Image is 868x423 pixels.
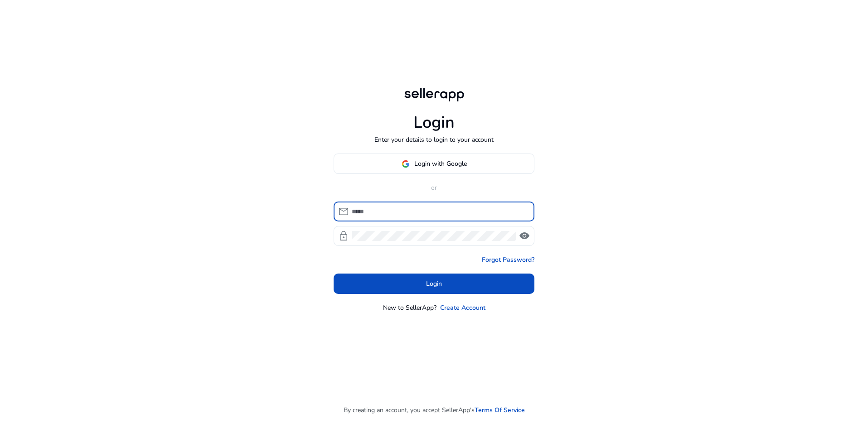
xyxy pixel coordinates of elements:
[482,255,534,264] a: Forgot Password?
[383,303,436,312] p: New to SellerApp?
[426,279,442,288] span: Login
[475,405,525,415] a: Terms Of Service
[338,231,349,241] span: lock
[334,154,534,174] button: Login with Google
[338,206,349,217] span: mail
[334,274,534,294] button: Login
[519,231,530,241] span: visibility
[402,160,410,168] img: google-logo.svg
[440,303,485,312] a: Create Account
[413,113,455,132] h1: Login
[374,135,494,144] p: Enter your details to login to your account
[334,183,534,192] p: or
[414,159,467,168] span: Login with Google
